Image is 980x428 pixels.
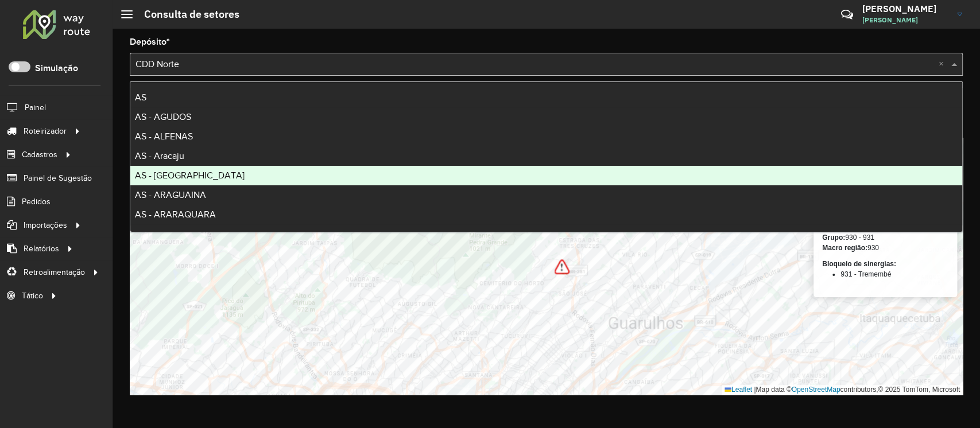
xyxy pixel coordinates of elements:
[725,386,752,394] a: Leaflet
[22,196,51,208] span: Pedidos
[35,61,78,75] label: Simulação
[135,112,191,122] span: AS - AGUDOS
[135,170,245,180] span: AS - [GEOGRAPHIC_DATA]
[133,8,239,21] h2: Consulta de setores
[22,290,43,302] span: Tático
[135,151,184,161] span: AS - Aracaju
[822,260,896,268] strong: Bloqueio de sinergias:
[24,172,92,184] span: Painel de Sugestão
[822,232,948,243] div: 930 - 931
[135,190,206,200] span: AS - ARAGUAINA
[130,35,170,49] label: Depósito
[840,269,948,279] li: 931 - Tremembé
[24,125,67,137] span: Roteirizador
[24,266,85,278] span: Retroalimentação
[722,385,963,395] div: Map data © contributors,© 2025 TomTom, Microsoft
[135,92,146,102] span: AS
[822,234,845,242] strong: Grupo:
[135,131,193,141] span: AS - ALFENAS
[25,102,46,114] span: Painel
[754,386,756,394] span: |
[835,2,859,27] a: Contato Rápido
[862,3,948,14] h3: [PERSON_NAME]
[22,149,57,161] span: Cadastros
[792,386,840,394] a: OpenStreetMap
[862,15,948,25] span: [PERSON_NAME]
[822,244,867,252] strong: Macro região:
[939,57,948,71] span: Clear all
[24,243,59,255] span: Relatórios
[130,81,963,232] ng-dropdown-panel: Options list
[822,243,948,253] div: 930
[24,219,67,231] span: Importações
[555,259,570,274] img: Bloqueio de sinergias
[135,209,216,219] span: AS - ARARAQUARA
